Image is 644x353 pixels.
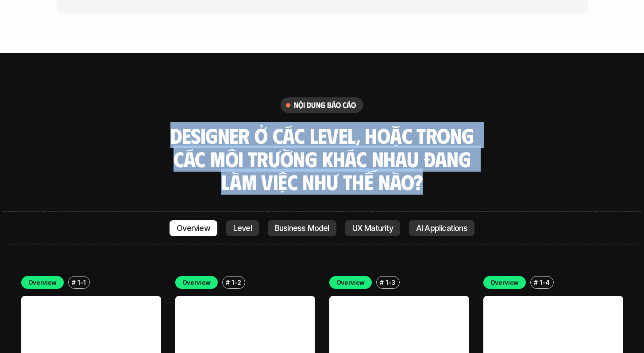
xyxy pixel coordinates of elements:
h6: # [72,279,76,286]
h3: Designer ở các level, hoặc trong các môi trường khác nhau đang làm việc như thế nào? [167,124,477,194]
p: 1-3 [386,278,395,287]
h6: # [380,279,384,286]
p: Overview [182,278,211,287]
h6: # [226,279,230,286]
p: Overview [490,278,519,287]
p: Overview [336,278,365,287]
p: 1-4 [540,278,549,287]
h6: # [534,279,538,286]
p: Level [233,224,252,233]
p: UX Maturity [352,224,393,233]
p: Overview [177,224,210,233]
h6: nội dung báo cáo [294,100,356,110]
p: AI Applications [416,224,467,233]
p: 1-1 [77,278,85,287]
p: Business Model [275,224,329,233]
a: Level [226,220,259,236]
p: Overview [28,278,57,287]
a: UX Maturity [345,220,400,236]
a: AI Applications [409,220,474,236]
a: Overview [170,220,217,236]
a: Business Model [268,220,336,236]
p: 1-2 [231,278,241,287]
